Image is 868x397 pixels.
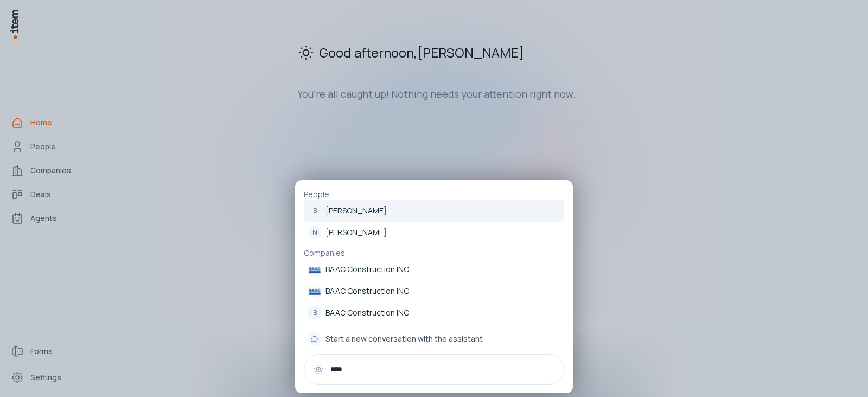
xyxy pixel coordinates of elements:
[325,286,409,297] p: BAAC Construction INC
[295,180,573,393] div: PeopleB[PERSON_NAME]N[PERSON_NAME]CompaniesBAAC Construction INCBAAC Construction INCBAAC Constru...
[304,259,564,280] a: BAAC Construction INC
[304,189,564,200] p: People
[304,328,564,350] button: Start a new conversation with the assistant
[308,226,321,239] div: N
[304,302,564,324] a: BBAAC Construction INC
[325,307,409,318] p: BAAC Construction INC
[304,248,564,259] p: Companies
[308,263,321,276] img: BAAC Construction INC
[308,285,321,298] img: BAAC Construction INC
[308,306,321,319] div: B
[325,264,409,275] p: BAAC Construction INC
[325,333,483,344] span: Start a new conversation with the assistant
[304,200,564,222] a: B[PERSON_NAME]
[325,227,387,238] p: [PERSON_NAME]
[325,205,387,216] p: [PERSON_NAME]
[304,280,564,302] a: BAAC Construction INC
[304,222,564,243] a: N[PERSON_NAME]
[308,204,321,217] div: B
